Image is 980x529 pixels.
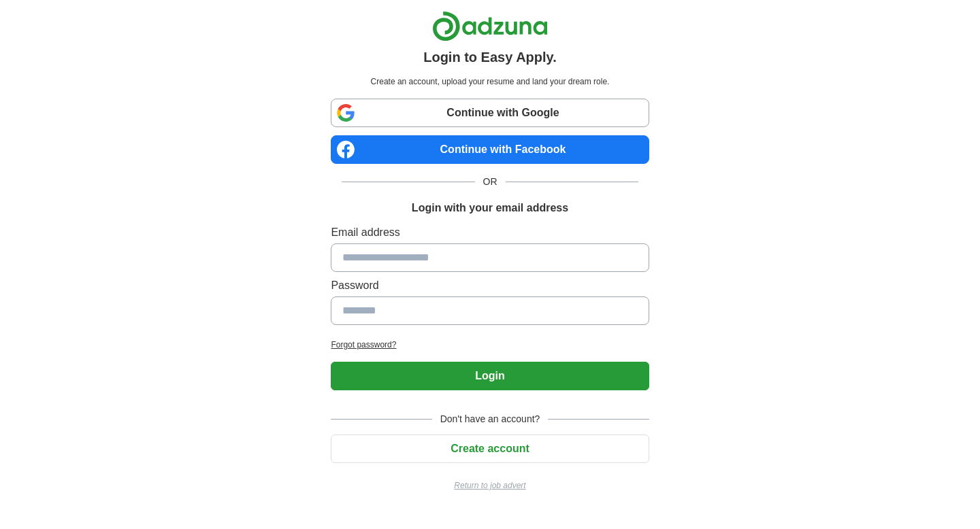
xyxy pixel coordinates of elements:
a: Forgot password? [331,339,649,351]
label: Email address [331,224,649,241]
a: Continue with Google [331,99,649,127]
h1: Login with your email address [412,200,568,216]
span: OR [475,175,506,189]
a: Create account [331,443,649,454]
a: Return to job advert [331,479,649,492]
p: Create an account, upload your resume and land your dream role. [333,75,646,88]
img: Adzuna logo [432,11,548,41]
label: Password [331,277,649,294]
button: Login [331,362,649,390]
h1: Login to Easy Apply. [423,47,557,67]
a: Continue with Facebook [331,135,649,164]
span: Don't have an account? [432,412,549,426]
button: Create account [331,434,649,463]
